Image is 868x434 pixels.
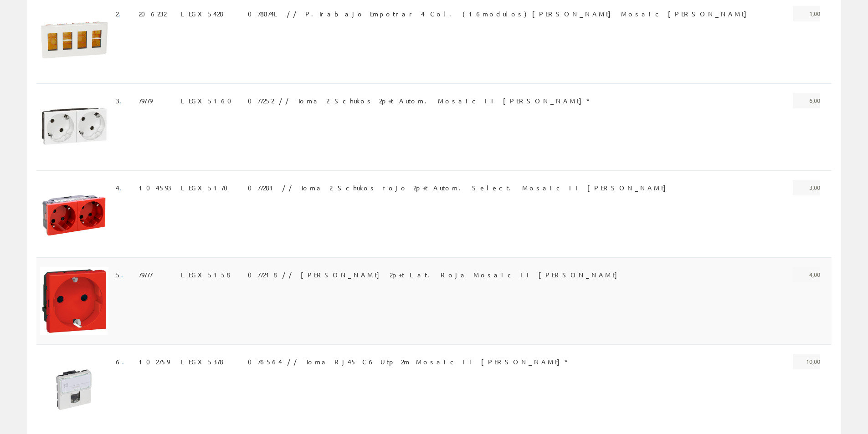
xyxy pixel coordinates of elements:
[181,180,233,195] span: LEGX5170
[181,6,223,21] span: LEGX5428
[121,271,129,279] a: .
[116,267,129,282] span: 5
[248,6,751,21] span: 078874L // P.Trabajo Empotrar 4 Col. (16modulos) [PERSON_NAME] Mosaic [PERSON_NAME]
[139,93,152,108] span: 79779
[40,180,108,248] img: Foto artículo (150x150)
[793,180,820,195] span: 3,00
[248,267,622,282] span: 077218 // [PERSON_NAME] 2p+t Lat. Roja Mosaic II [PERSON_NAME]
[139,180,171,195] span: 104593
[116,180,127,195] span: 4
[248,93,589,108] span: 077252 // Toma 2 Schukos 2p+t Autom. Mosaic II [PERSON_NAME]*
[118,10,126,18] a: .
[116,354,130,369] span: 6
[139,354,169,369] span: 102759
[139,6,166,21] span: 206232
[40,267,108,335] img: Foto artículo (150x150)
[116,6,126,21] span: 2
[122,357,130,366] a: .
[119,184,127,192] a: .
[248,180,671,195] span: 077281 // Toma 2 Schukos rojo 2p+t Autom. Select. Mosaic II [PERSON_NAME]
[40,6,108,74] img: Foto artículo (150x150)
[40,93,108,161] img: Foto artículo (150x150)
[793,93,820,108] span: 6,00
[793,267,820,282] span: 4,00
[119,97,127,105] a: .
[40,354,108,422] img: Foto artículo (150x150)
[139,267,152,282] span: 79777
[181,93,237,108] span: LEGX5160
[793,354,820,369] span: 10,00
[181,267,230,282] span: LEGX5158
[793,6,820,21] span: 1,00
[181,354,223,369] span: LEGX5378
[116,93,127,108] span: 3
[248,354,567,369] span: 076564 // Toma Rj45 C6 Utp 2m Mosaic Ii [PERSON_NAME]*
